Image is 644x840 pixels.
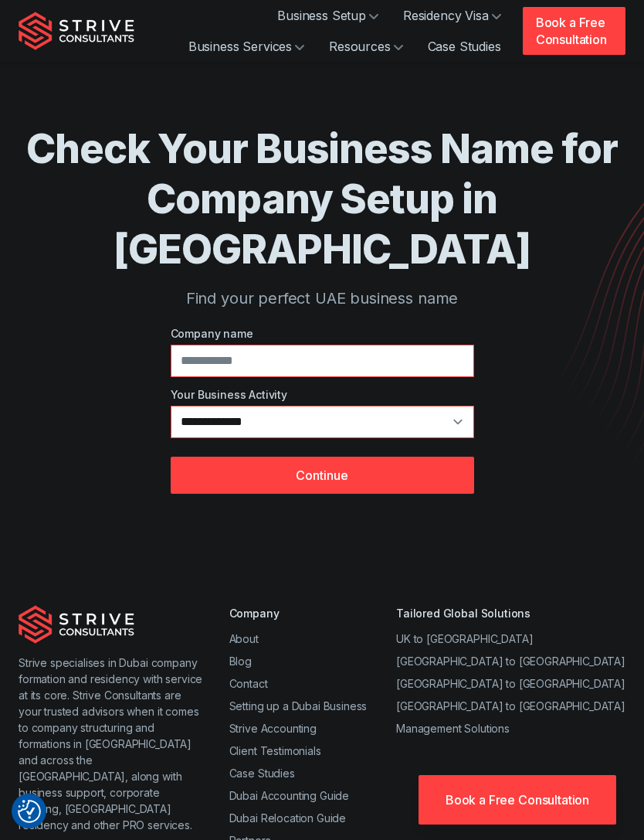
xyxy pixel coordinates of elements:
[229,605,368,621] div: Company
[229,655,252,668] a: Blog
[171,325,474,342] label: Company name
[317,31,415,62] a: Resources
[229,811,346,825] a: Dubai Relocation Guide
[18,800,41,823] img: Revisit consent button
[19,124,625,274] h1: Check Your Business Name for Company Setup in [GEOGRAPHIC_DATA]
[229,699,368,712] a: Setting up a Dubai Business
[176,31,317,62] a: Business Services
[229,632,259,645] a: About
[419,775,616,825] a: Book a Free Consultation
[396,699,625,712] a: [GEOGRAPHIC_DATA] to [GEOGRAPHIC_DATA]
[171,386,474,403] label: Your Business Activity
[396,722,510,735] a: Management Solutions
[396,655,625,668] a: [GEOGRAPHIC_DATA] to [GEOGRAPHIC_DATA]
[19,655,205,833] p: Strive specialises in Dubai company formation and residency with service at its core. Strive Cons...
[229,722,317,735] a: Strive Accounting
[415,31,514,62] a: Case Studies
[19,287,625,310] p: Find your perfect UAE business name
[229,744,321,757] a: Client Testimonials
[229,767,295,780] a: Case Studies
[229,677,268,690] a: Contact
[396,605,625,621] div: Tailored Global Solutions
[19,605,134,644] img: Strive Consultants
[229,789,349,802] a: Dubai Accounting Guide
[523,7,625,55] a: Book a Free Consultation
[171,457,474,494] button: Continue
[396,632,533,645] a: UK to [GEOGRAPHIC_DATA]
[18,800,41,823] button: Consent Preferences
[396,677,625,690] a: [GEOGRAPHIC_DATA] to [GEOGRAPHIC_DATA]
[19,12,134,50] img: Strive Consultants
